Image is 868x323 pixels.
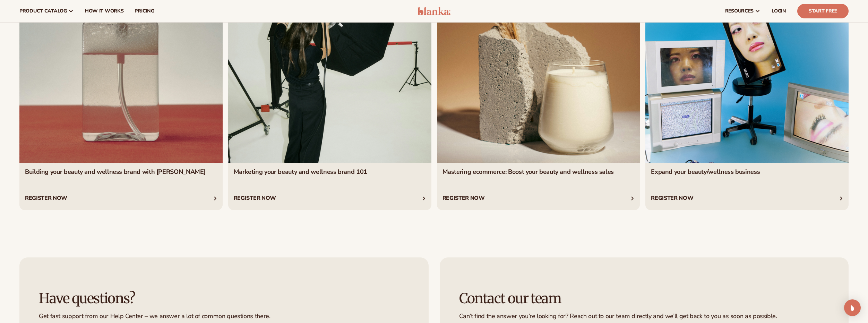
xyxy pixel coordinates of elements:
span: pricing [135,8,154,14]
h3: Have questions? [39,291,409,306]
p: Can’t find the answer you’re looking for? Reach out to our team directly and we’ll get back to yo... [459,313,830,320]
img: logo [418,7,450,15]
p: Get fast support from our Help Center – we answer a lot of common questions there. [39,313,409,320]
span: resources [725,8,754,14]
span: LOGIN [772,8,786,14]
a: Start Free [797,4,849,18]
div: Open Intercom Messenger [844,299,861,316]
span: How It Works [85,8,124,14]
span: product catalog [19,8,67,14]
h3: Contact our team [459,291,830,306]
